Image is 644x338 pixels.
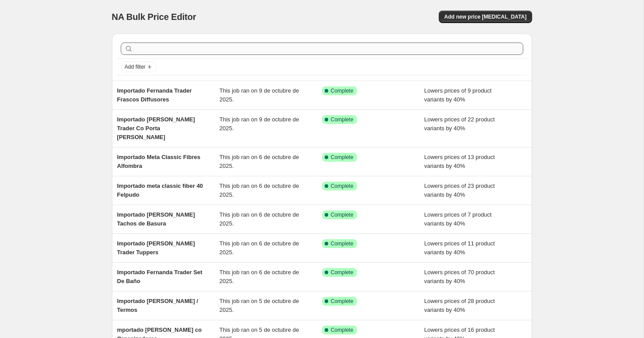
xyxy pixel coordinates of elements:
span: Importado [PERSON_NAME] Trader Tuppers [117,240,195,256]
span: Complete [331,298,353,305]
span: This job ran on 6 de octubre de 2025. [219,269,299,284]
span: Complete [331,326,353,334]
span: Lowers prices of 22 product variants by 40% [424,116,495,132]
span: Importado Meta Classic Fibres Alfombra [117,154,201,169]
span: Complete [331,116,353,123]
span: Add filter [125,63,146,70]
span: Lowers prices of 28 product variants by 40% [424,298,495,313]
button: Add new price [MEDICAL_DATA] [439,11,532,23]
span: Add new price [MEDICAL_DATA] [444,13,526,20]
span: This job ran on 9 de octubre de 2025. [219,116,299,132]
span: Importado [PERSON_NAME] Tachos de Basura [117,211,195,227]
span: This job ran on 6 de octubre de 2025. [219,183,299,198]
span: Complete [331,154,353,161]
span: Importado Fernanda Trader Frascos Diffusores [117,87,192,103]
span: Complete [331,269,353,276]
span: Lowers prices of 23 product variants by 40% [424,183,495,198]
span: Importado Fernanda Trader Set De Baño [117,269,203,284]
span: Lowers prices of 7 product variants by 40% [424,211,491,227]
span: This job ran on 5 de octubre de 2025. [219,298,299,313]
span: This job ran on 6 de octubre de 2025. [219,211,299,227]
span: Complete [331,87,353,94]
span: Importado meta classic fiber 40 Felpudo [117,183,203,198]
button: Add filter [121,62,156,72]
span: This job ran on 6 de octubre de 2025. [219,240,299,256]
span: Complete [331,211,353,218]
span: Lowers prices of 70 product variants by 40% [424,269,495,284]
span: Complete [331,240,353,247]
span: Lowers prices of 9 product variants by 40% [424,87,491,103]
span: Lowers prices of 13 product variants by 40% [424,154,495,169]
span: Complete [331,183,353,190]
span: Importado [PERSON_NAME] Trader Co Porta [PERSON_NAME] [117,116,195,140]
span: This job ran on 6 de octubre de 2025. [219,154,299,169]
span: This job ran on 9 de octubre de 2025. [219,87,299,103]
span: NA Bulk Price Editor [112,12,196,22]
span: Lowers prices of 11 product variants by 40% [424,240,495,256]
span: Importado [PERSON_NAME] / Termos [117,298,198,313]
